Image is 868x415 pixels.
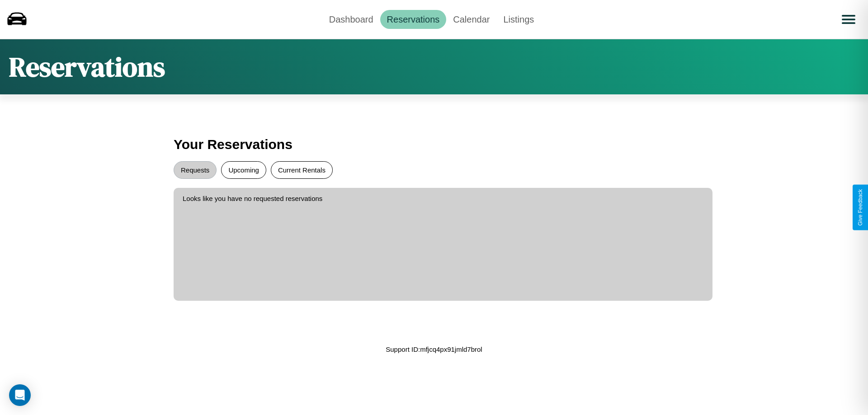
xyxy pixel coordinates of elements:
[836,7,861,32] button: Open menu
[380,10,447,29] a: Reservations
[221,161,266,179] button: Upcoming
[174,132,694,157] h3: Your Reservations
[446,10,496,29] a: Calendar
[183,192,703,205] p: Looks like you have no requested reservations
[496,10,541,29] a: Listings
[174,161,217,179] button: Requests
[271,161,333,179] button: Current Rentals
[857,189,863,226] div: Give Feedback
[9,384,31,406] div: Open Intercom Messenger
[386,343,482,355] p: Support ID: mfjcq4px91jmld7brol
[9,48,165,85] h1: Reservations
[322,10,380,29] a: Dashboard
